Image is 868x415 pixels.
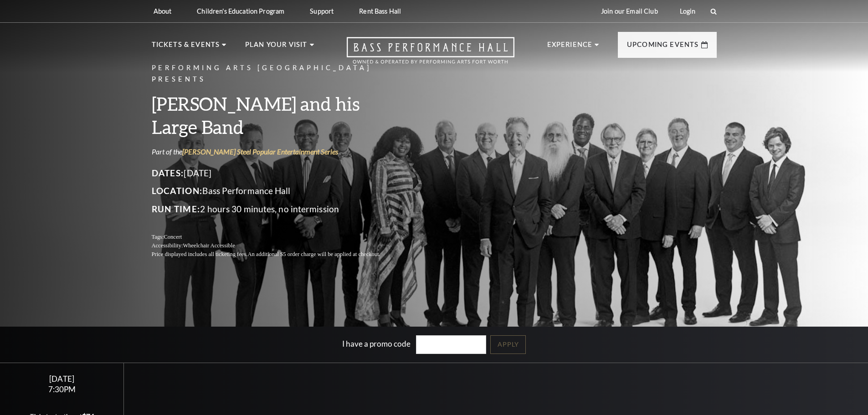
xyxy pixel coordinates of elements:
[182,147,338,156] a: [PERSON_NAME] Steel Popular Entertainment Series
[247,251,380,257] span: An additional $5 order charge will be applied at checkout.
[183,242,235,249] span: Wheelchair Accessible
[152,166,402,180] p: [DATE]
[245,39,308,56] p: Plan Your Visit
[152,204,200,214] span: Run Time:
[152,185,203,196] span: Location:
[152,202,402,216] p: 2 hours 30 minutes, no intermission
[11,374,113,384] div: [DATE]
[152,241,402,250] p: Accessibility:
[152,168,184,178] span: Dates:
[164,234,182,240] span: Concert
[154,7,172,15] p: About
[152,39,220,56] p: Tickets & Events
[627,39,699,56] p: Upcoming Events
[197,7,284,15] p: Children's Education Program
[152,250,402,259] p: Price displayed includes all ticketing fees.
[152,62,402,85] p: Performing Arts [GEOGRAPHIC_DATA] Presents
[152,92,402,138] h3: [PERSON_NAME] and his Large Band
[342,339,411,348] label: I have a promo code
[547,39,593,56] p: Experience
[11,385,113,393] div: 7:30PM
[152,184,402,198] p: Bass Performance Hall
[359,7,401,15] p: Rent Bass Hall
[310,7,334,15] p: Support
[152,233,402,241] p: Tags:
[152,147,402,157] p: Part of the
